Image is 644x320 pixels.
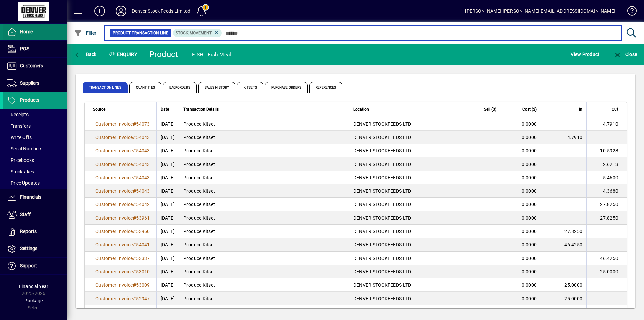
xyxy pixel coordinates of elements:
span: Customer Invoice [95,175,133,180]
span: DENVER STOCKFEEDS LTD [353,215,411,221]
span: Price Updates [7,180,40,186]
span: 27.8250 [600,215,618,221]
span: Customer Invoice [95,269,133,274]
a: Transfers [3,120,67,132]
td: Produce Kitset [179,265,349,278]
span: Filter [74,30,97,36]
span: DENVER STOCKFEEDS LTD [353,121,411,127]
td: Produce Kitset [179,278,349,292]
td: [DATE] [156,252,179,265]
span: Customer Invoice [95,121,133,127]
td: 0.0000 [506,184,546,198]
a: Receipts [3,109,67,120]
span: Pricebooks [7,157,34,163]
span: 54043 [136,188,150,194]
a: Customer Invoice#53337 [93,255,152,262]
span: Package [24,298,43,303]
span: Source [93,106,105,113]
span: Financials [20,194,41,200]
span: 54043 [136,162,150,167]
span: 46.4250 [600,256,618,261]
span: # [133,121,136,127]
td: 0.0000 [506,171,546,184]
span: # [133,135,136,140]
div: Cost ($) [510,106,543,113]
td: [DATE] [156,117,179,131]
span: 25.0000 [564,296,582,301]
span: View Product [571,49,599,60]
span: Home [20,29,33,34]
span: Write Offs [7,135,32,140]
span: 54043 [136,175,150,180]
a: Financials [3,189,67,206]
span: # [133,282,136,288]
span: Sales History [198,82,235,93]
td: 0.0000 [506,278,546,292]
span: Product Transaction Line [113,30,168,36]
span: Date [161,106,169,113]
span: Back [74,52,97,57]
a: Knowledge Base [622,1,636,23]
span: Customer Invoice [95,135,133,140]
td: 0.0000 [506,252,546,265]
span: DENVER STOCKFEEDS LTD [353,269,411,274]
div: Sell ($) [470,106,502,113]
app-page-header-button: Close enquiry [606,48,644,60]
td: Produce Kitset [179,198,349,211]
span: Customer Invoice [95,202,133,207]
span: Customer Invoice [95,296,133,301]
span: 27.8250 [564,229,582,234]
td: 0.0000 [506,292,546,305]
a: Customer Invoice#54043 [93,161,152,168]
a: Stocktakes [3,166,67,177]
span: Receipts [7,112,29,117]
span: 53009 [136,282,150,288]
td: 0.0000 [506,238,546,252]
a: Settings [3,240,67,257]
span: Kitsets [237,82,263,93]
span: 53010 [136,269,150,274]
td: Produce Kitset [179,184,349,198]
td: 0.0000 [506,157,546,171]
span: Backorders [163,82,197,93]
a: Pricebooks [3,154,67,166]
a: Customer Invoice#54043 [93,174,152,181]
span: # [133,188,136,194]
span: 46.4250 [564,242,582,247]
span: Close [613,52,637,57]
td: [DATE] [156,171,179,184]
a: Customer Invoice#53009 [93,281,152,289]
span: Support [20,263,37,268]
span: # [133,269,136,274]
a: Customer Invoice#54043 [93,187,152,195]
span: Customer Invoice [95,215,133,221]
span: POS [20,46,29,51]
td: [DATE] [156,265,179,278]
span: 4.7910 [567,135,583,140]
span: DENVER STOCKFEEDS LTD [353,148,411,153]
td: 0.0000 [506,131,546,144]
td: Produce Kitset [179,211,349,225]
button: View Product [569,48,601,60]
span: DENVER STOCKFEEDS LTD [353,256,411,261]
td: [DATE] [156,131,179,144]
div: Source [93,106,152,113]
a: Customer Invoice#53960 [93,228,152,235]
td: 0.0000 [506,225,546,238]
span: Purchase Orders [265,82,308,93]
span: DENVER STOCKFEEDS LTD [353,282,411,288]
a: Customer Invoice#54043 [93,134,152,141]
span: 54043 [136,148,150,153]
td: Produce Kitset [179,225,349,238]
a: Write Offs [3,132,67,143]
td: Produce Kitset [179,131,349,144]
td: [DATE] [156,198,179,211]
mat-chip: Product Transaction Type: Stock movement [173,29,222,37]
a: Reports [3,223,67,240]
a: Suppliers [3,75,67,92]
span: Customer Invoice [95,148,133,153]
button: Profile [110,5,132,17]
span: Transaction Lines [83,82,128,93]
span: Customer Invoice [95,242,133,247]
a: Customer Invoice#53961 [93,214,152,222]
